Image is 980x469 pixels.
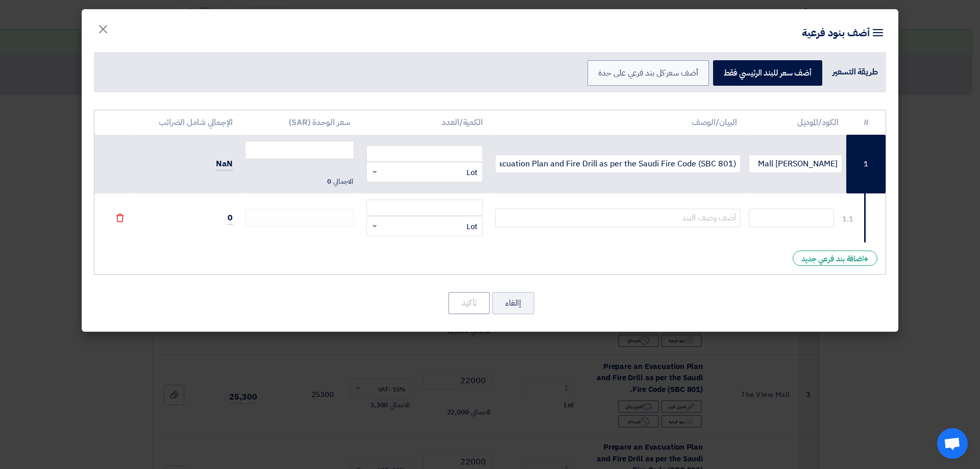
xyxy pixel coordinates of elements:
[832,66,878,78] div: طريقة التسعير
[745,110,846,135] th: الكود/الموديل
[864,253,869,265] span: +
[495,155,741,173] input: أضف وصف البند
[134,110,241,135] th: الإجمالي شامل الضرائب
[241,110,358,135] th: سعر الوحدة (SAR)
[366,200,483,216] input: Price in EGP
[216,158,233,170] span: NaN
[713,60,823,86] label: أضف سعر للبند الرئيسي فقط
[467,167,477,179] span: Lot
[333,177,353,187] span: الاجمالي
[358,110,491,135] th: الكمية/العدد
[491,110,745,135] th: البيان/الوصف
[793,251,877,266] div: اضافة بند فرعي جديد
[467,221,477,233] span: Lot
[366,145,483,162] input: Price in EGP
[802,26,886,40] h4: أضف بنود فرعية
[448,292,490,314] button: تأكيد
[495,209,741,227] input: أضف وصف البند
[937,428,968,459] a: Open chat
[587,60,708,86] label: أضف سعر كل بند فرعي على حدة
[97,13,109,44] span: ×
[228,212,233,225] span: 0
[327,177,331,187] span: 0
[846,110,886,135] th: #
[842,214,853,225] div: 1.1
[492,292,534,314] button: إالغاء
[846,135,886,194] td: 1
[89,16,117,37] button: Close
